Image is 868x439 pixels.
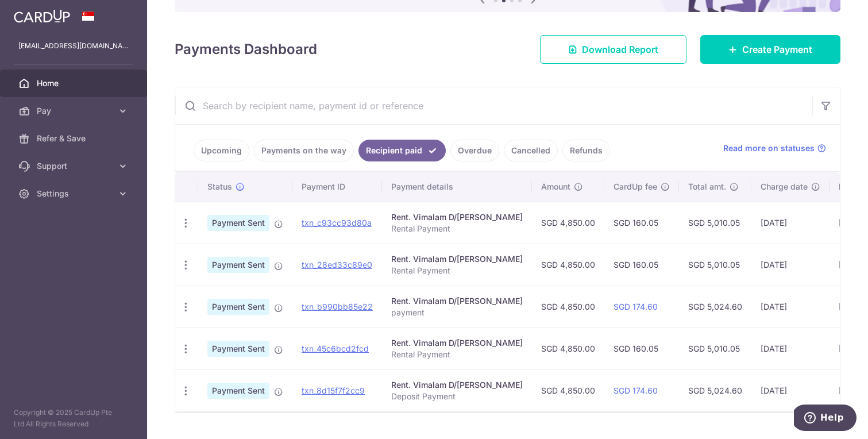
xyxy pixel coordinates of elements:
a: Cancelled [504,140,558,161]
span: Read more on statuses [723,143,815,154]
span: Charge date [761,181,808,192]
span: Payment Sent [207,341,269,357]
td: SGD 5,024.60 [679,369,751,411]
td: [DATE] [751,369,830,411]
span: Home [37,78,113,89]
span: Download Report [582,43,658,56]
td: SGD 4,850.00 [532,369,604,411]
div: Rent. Vimalam D/[PERSON_NAME] [391,253,523,265]
td: SGD 4,850.00 [532,286,604,328]
span: Amount [541,181,570,192]
span: Payment Sent [207,299,269,315]
span: Payment Sent [207,383,269,399]
td: SGD 5,010.05 [679,328,751,369]
span: Total amt. [688,181,726,192]
a: Download Report [540,35,686,64]
td: SGD 5,024.60 [679,286,751,328]
a: Upcoming [194,140,249,161]
a: SGD 174.60 [614,386,658,395]
a: SGD 174.60 [614,302,658,311]
img: CardUp [14,9,70,23]
a: Overdue [450,140,499,161]
a: txn_28ed33c89e0 [302,260,372,269]
a: txn_8d15f7f2cc9 [302,386,365,395]
span: Payment Sent [207,215,269,231]
a: Payments on the way [254,140,354,161]
div: Rent. Vimalam D/[PERSON_NAME] [391,211,523,223]
p: Rental Payment [391,349,523,360]
p: Deposit Payment [391,391,523,402]
td: SGD 4,850.00 [532,244,604,286]
span: Status [207,181,232,192]
span: Pay [37,105,113,117]
iframe: Opens a widget where you can find more information [794,405,857,433]
td: SGD 5,010.05 [679,244,751,286]
td: SGD 5,010.05 [679,202,751,244]
span: Create Payment [742,43,812,56]
td: [DATE] [751,328,830,369]
p: payment [391,307,523,318]
p: [EMAIL_ADDRESS][DOMAIN_NAME] [18,40,129,52]
a: txn_c93cc93d80a [302,218,372,228]
span: Settings [37,188,113,199]
td: SGD 160.05 [604,202,679,244]
p: Rental Payment [391,223,523,234]
p: Rental Payment [391,265,523,276]
td: SGD 4,850.00 [532,328,604,369]
td: SGD 160.05 [604,244,679,286]
a: txn_b990bb85e22 [302,302,373,311]
h4: Payments Dashboard [175,39,317,60]
a: Recipient paid [358,140,446,161]
td: [DATE] [751,202,830,244]
th: Payment details [382,172,532,202]
div: Rent. Vimalam D/[PERSON_NAME] [391,379,523,391]
a: Create Payment [700,35,840,64]
div: Rent. Vimalam D/[PERSON_NAME] [391,295,523,307]
span: Payment Sent [207,257,269,273]
span: CardUp fee [614,181,657,192]
div: Rent. Vimalam D/[PERSON_NAME] [391,337,523,349]
input: Search by recipient name, payment id or reference [175,87,812,124]
a: Refunds [562,140,610,161]
td: SGD 160.05 [604,328,679,369]
a: txn_45c6bcd2fcd [302,344,369,353]
th: Payment ID [292,172,382,202]
td: SGD 4,850.00 [532,202,604,244]
a: Read more on statuses [723,143,826,154]
td: [DATE] [751,244,830,286]
span: Refer & Save [37,133,113,144]
span: Support [37,160,113,172]
td: [DATE] [751,286,830,328]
